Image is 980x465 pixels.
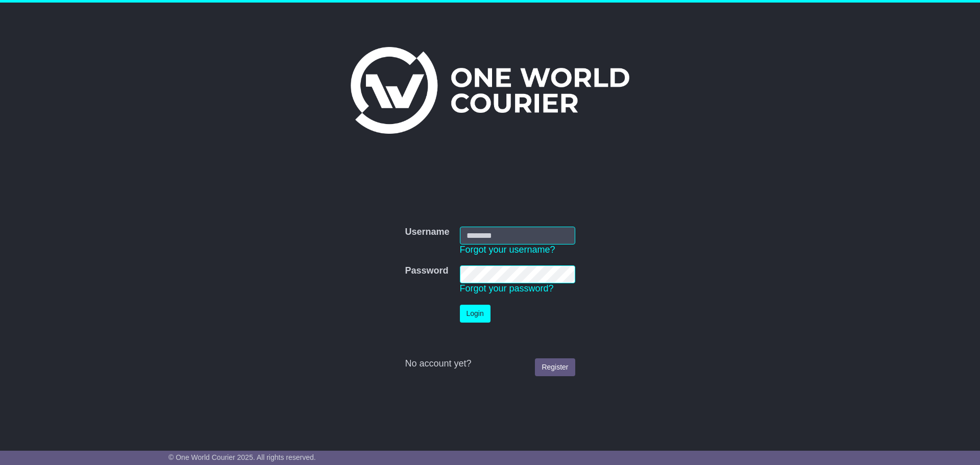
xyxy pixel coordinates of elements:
span: © One World Courier 2025. All rights reserved. [168,453,316,461]
a: Forgot your username? [460,244,555,255]
a: Register [535,358,575,376]
button: Login [460,305,491,323]
label: Password [405,265,448,277]
div: No account yet? [405,358,575,370]
label: Username [405,227,449,238]
a: Forgot your password? [460,283,554,293]
img: One World [351,47,629,134]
